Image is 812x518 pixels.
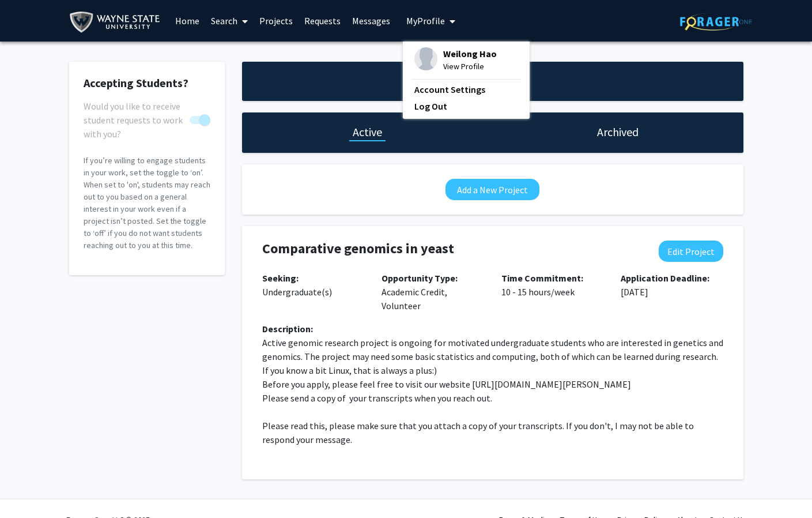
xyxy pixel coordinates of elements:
p: [DATE] [621,271,723,299]
h2: Accepting Students? [84,76,210,90]
iframe: Chat [9,466,49,509]
p: If you’re willing to engage students in your work, set the toggle to ‘on’. When set to 'on', stud... [84,155,210,252]
h4: Comparative genomics in yeast [262,241,640,257]
p: Please read this, please make sure that you attach a copy of your transcripts. If you don't, I ma... [262,419,723,446]
img: Profile Picture [414,47,437,70]
a: Requests [299,1,346,41]
a: Account Settings [414,82,518,96]
a: Projects [254,1,299,41]
b: Time Commitment: [501,272,583,284]
p: Academic Credit, Volunteer [382,271,484,313]
a: Log Out [414,99,518,113]
p: Before you apply, please feel free to visit our website [URL][DOMAIN_NAME][PERSON_NAME] [262,377,723,391]
div: Description: [262,322,723,336]
a: Home [169,1,205,41]
b: Application Deadline: [621,272,709,284]
p: Undergraduate(s) [262,271,365,299]
span: My Profile [406,15,445,27]
b: Opportunity Type: [382,272,458,284]
span: Would you like to receive student requests to work with you? [84,99,185,141]
b: Seeking: [262,272,299,284]
span: View Profile [443,60,497,73]
div: Profile PictureWeilong HaoView Profile [414,47,497,73]
h1: Active [353,124,382,140]
h1: Archived [597,124,639,140]
p: Active genomic research project is ongoing for motivated undergraduate students who are intereste... [262,336,723,377]
span: Weilong Hao [443,47,497,60]
a: Messages [346,1,396,41]
a: Search [205,1,254,41]
button: Add a New Project [445,179,539,200]
p: 10 - 15 hours/week [501,271,604,299]
p: Please send a copy of your transcripts when you reach out. [262,391,723,405]
img: ForagerOne Logo [680,13,752,31]
button: Edit Project [659,241,723,262]
img: Wayne State University Logo [69,9,165,35]
div: You cannot turn this off while you have active projects. [84,99,210,127]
